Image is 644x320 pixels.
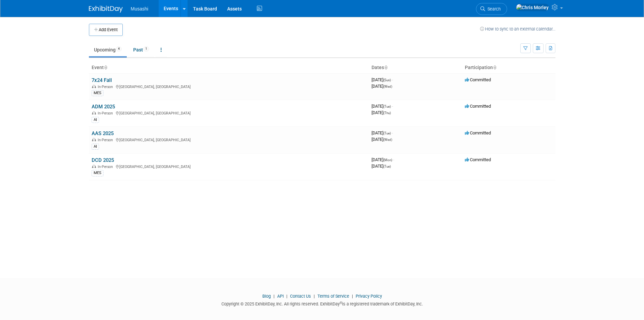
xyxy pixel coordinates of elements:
span: (Tue) [383,131,391,135]
span: (Mon) [383,158,392,162]
div: AI [92,144,99,150]
span: [DATE] [372,137,392,142]
span: - [393,157,394,162]
span: Committed [465,130,491,135]
img: In-Person Event [92,85,96,88]
th: Participation [462,62,555,73]
img: Chris Morley [516,4,549,11]
a: Upcoming4 [89,43,127,56]
div: [GEOGRAPHIC_DATA], [GEOGRAPHIC_DATA] [92,137,366,142]
a: Past1 [128,43,154,56]
img: In-Person Event [92,165,96,168]
span: (Wed) [383,138,392,142]
span: (Tue) [383,105,391,108]
span: [DATE] [372,164,391,169]
span: [DATE] [372,84,392,89]
span: [DATE] [372,157,394,162]
th: Dates [369,62,462,73]
a: Search [476,3,507,15]
a: API [277,294,284,299]
span: [DATE] [372,77,393,82]
span: [DATE] [372,104,393,109]
span: (Sun) [383,78,391,82]
span: (Tue) [383,165,391,168]
span: 1 [143,46,149,51]
span: Musashi [131,6,148,12]
a: Sort by Start Date [384,65,387,70]
div: AI [92,117,99,123]
span: (Wed) [383,85,392,88]
span: - [392,77,393,82]
div: [GEOGRAPHIC_DATA], [GEOGRAPHIC_DATA] [92,84,366,89]
a: ADM 2025 [92,104,115,110]
span: Committed [465,104,491,109]
div: [GEOGRAPHIC_DATA], [GEOGRAPHIC_DATA] [92,110,366,115]
span: [DATE] [372,130,393,135]
a: Sort by Event Name [104,65,107,70]
a: DCD 2025 [92,157,114,163]
span: In-Person [98,165,115,169]
span: 4 [116,46,122,51]
span: Committed [465,77,491,82]
div: MES [92,170,103,176]
span: In-Person [98,85,115,89]
a: Terms of Service [317,294,349,299]
a: Sort by Participation Type [493,65,496,70]
a: 7x24 Fall [92,77,112,83]
span: [DATE] [372,110,391,115]
a: Blog [262,294,271,299]
div: MES [92,90,103,96]
span: | [350,294,355,299]
sup: ® [340,301,342,305]
th: Event [89,62,369,73]
span: - [392,104,393,109]
a: Privacy Policy [356,294,382,299]
span: - [392,130,393,135]
span: Search [485,6,501,12]
img: In-Person Event [92,111,96,114]
div: [GEOGRAPHIC_DATA], [GEOGRAPHIC_DATA] [92,164,366,169]
a: Contact Us [290,294,311,299]
a: AAS 2025 [92,130,114,136]
span: In-Person [98,111,115,115]
span: | [285,294,289,299]
span: Committed [465,157,491,162]
span: | [272,294,276,299]
img: ExhibitDay [89,6,123,13]
a: How to sync to an external calendar... [480,26,555,31]
span: In-Person [98,138,115,142]
img: In-Person Event [92,138,96,141]
button: Add Event [89,24,123,36]
span: | [312,294,316,299]
span: (Thu) [383,111,391,115]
